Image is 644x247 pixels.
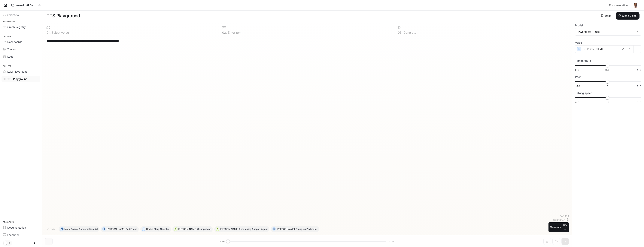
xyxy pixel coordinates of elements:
[7,226,26,230] span: Documentation
[272,226,276,232] div: D
[575,28,641,35] div: inworld-tts-1-max
[271,226,319,232] button: D[PERSON_NAME]Engaging Podcaster
[60,226,63,232] div: M
[102,226,106,232] div: O
[2,24,40,30] a: Graph Registry
[2,232,40,238] a: Feedback
[216,226,219,232] div: A
[398,31,402,34] p: 0 3 .
[51,31,69,34] p: Select voice
[140,226,171,232] button: HHadesStory Narrator
[637,68,641,71] span: 1.0
[608,2,630,9] a: Documentation
[7,77,27,81] span: TTS Playground
[575,68,579,71] span: 0.6
[402,31,416,34] p: Generate
[632,2,639,9] button: User avatar
[2,39,40,45] a: Dashboards
[64,228,70,230] p: Mark
[609,3,628,8] span: Documentation
[154,228,169,230] p: Story Narrator
[277,228,295,230] p: [PERSON_NAME]
[7,55,13,59] span: Logs
[239,228,268,230] p: Reassuring Support Agent
[45,226,57,232] button: Hide
[30,239,39,247] button: Close drawer
[7,13,19,17] span: Overview
[7,70,28,74] span: LLM Playground
[126,228,137,230] p: Sad Friend
[47,12,80,20] h1: TTS Playground
[2,76,40,82] a: TTS Playground
[583,47,604,51] p: [PERSON_NAME]
[7,25,26,29] span: Graph Registry
[2,46,40,52] a: Traces
[2,224,40,231] a: Documentation
[578,30,635,34] div: inworld-tts-1-max
[220,228,238,230] p: [PERSON_NAME]
[560,214,569,218] p: 64 / 1000
[637,101,641,104] span: 1.5
[548,222,569,232] button: GenerateCTRL +⏎
[575,92,592,94] p: Talking speed
[2,12,40,18] a: Overview
[142,226,145,232] div: H
[575,41,582,44] p: Voice
[107,228,125,230] p: [PERSON_NAME]
[174,226,177,232] div: T
[607,84,608,88] span: 0
[616,12,639,20] button: Clone Voice
[563,224,567,231] p: ⏎
[575,24,583,27] p: Model
[59,226,99,232] button: MMarkCasual Conversationalist
[553,218,565,222] p: $ 0.000640
[2,53,40,60] a: Logs
[7,47,16,51] span: Traces
[172,226,213,232] button: T[PERSON_NAME]Grumpy Man
[10,2,42,9] button: All workspaces
[197,228,211,230] p: Grumpy Man
[575,59,591,62] p: Temperature
[3,241,7,245] span: Dark mode toggle
[16,4,37,7] p: Inworld AI Demos
[101,226,139,232] button: O[PERSON_NAME]Sad Friend
[637,84,641,88] span: 5.0
[71,228,98,230] p: Casual Conversationalist
[222,31,227,34] p: 0 2 .
[7,233,20,237] span: Feedback
[575,76,581,78] p: Pitch
[214,226,269,232] button: A[PERSON_NAME]Reassuring Support Agent
[605,101,609,104] span: 1.0
[47,31,51,34] p: 0 1 .
[633,3,638,8] img: User avatar
[296,228,317,230] p: Engaging Podcaster
[563,224,567,228] p: CTRL +
[2,68,40,75] a: LLM Playground
[7,40,22,44] span: Dashboards
[178,228,196,230] p: [PERSON_NAME]
[605,68,609,71] span: 0.8
[146,228,153,230] p: Hades
[575,101,579,104] span: 0.5
[227,31,241,34] p: Enter text
[575,84,580,88] span: -5.0
[600,12,613,20] a: Docs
